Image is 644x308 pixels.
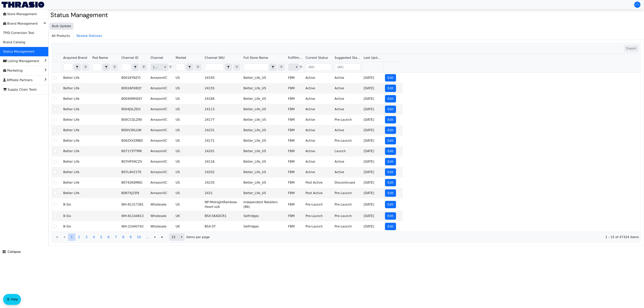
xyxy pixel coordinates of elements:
input: Select Row [54,87,57,90]
button: select [179,234,184,241]
td: AmazonVC [149,73,174,83]
th: Filter [304,62,333,73]
span: 1 - 15 of 47324 items [213,235,639,239]
button: select [225,64,232,71]
td: Better_Life_US [242,73,287,83]
span: Choose Operator [103,63,110,71]
td: 24193 [203,73,242,83]
td: 24177 [203,115,242,125]
td: Active [304,83,333,94]
td: Better_Life_US [242,104,287,115]
td: Discontinued [333,177,362,188]
span: Edit [388,107,394,112]
span: Channel ID [121,56,138,60]
button: Go to the next page [151,233,159,241]
span: Edit [388,149,394,154]
td: [DATE] [362,211,383,221]
span: Help [11,297,18,302]
td: FBM [287,125,304,135]
span: Status Management [3,49,34,55]
span: Acquired Brand [63,56,87,60]
button: Edit [385,137,396,144]
td: FBM [287,167,304,177]
td: FBM [287,198,304,211]
span: Edit [388,180,394,185]
button: Edit [385,168,396,176]
button: Edit [385,158,396,165]
td: UK [174,211,203,221]
input: (All) [306,64,331,71]
input: Select Row [54,181,57,184]
td: US [174,146,203,156]
button: select [103,64,110,71]
td: 24231 [203,125,242,135]
td: B004JSLZEO [120,104,149,115]
td: 24116 [203,156,242,167]
td: Better_Life_US [242,83,287,94]
td: US [174,135,203,146]
button: Edit [385,85,396,92]
td: Better Life [62,177,91,188]
span: 2 [78,235,80,239]
span: Collapse [3,250,21,254]
span: ... [146,235,149,239]
span: 6 [108,235,110,239]
span: TPID Correction Tool [3,30,34,36]
input: Select Row [54,56,57,59]
span: 5 [100,235,102,239]
input: Select Row [54,108,57,111]
td: AmazonVC [149,135,174,146]
td: AmazonVC [149,167,174,177]
span: 9 [130,235,132,239]
span: Supply Chain Tools [3,87,37,93]
td: Active [304,115,333,125]
h2: Status Management [50,11,642,19]
th: Filter [242,62,287,73]
span: Affiliate Partners [3,77,33,83]
td: Independent Retailers (B6) [242,198,287,211]
td: [DATE] [362,125,383,135]
td: B0040MH0SY [120,94,149,104]
button: Edit [385,201,396,208]
button: Edit [385,147,396,155]
td: US [174,115,203,125]
button: Page 6 [105,233,112,241]
td: Pre-Launch [304,221,333,232]
span: Marketing [3,68,23,74]
td: FBM [287,211,304,221]
span: Edit [388,128,394,133]
td: Better Life [62,94,91,104]
span: Review Statuses [73,32,105,40]
td: Selfridges [242,211,287,221]
td: Pre-Launch [333,221,362,232]
td: FBM [287,146,304,156]
button: Edit [385,95,396,102]
td: AmazonVC [149,115,174,125]
button: Edit [385,106,396,113]
span: 1 [71,235,73,239]
td: Better Life [62,83,91,94]
span: (All) [153,65,159,69]
td: Active [304,104,333,115]
td: FBM [287,188,304,198]
td: Pre-Launch [304,198,333,211]
span: Brand Management [3,21,38,27]
button: Edit [385,189,396,197]
button: Page 5 [98,233,105,241]
td: US [174,188,203,198]
input: Select Row [54,139,57,142]
span: 3 [85,235,87,239]
span: Edit [388,159,394,164]
td: FBM [287,104,304,115]
td: Pre-Launch [333,188,362,198]
span: Choose Operator [73,63,81,71]
td: [DATE] [362,177,383,188]
td: [DATE] [362,135,383,146]
span: Listing Management [3,58,39,64]
input: Filter [176,64,185,71]
td: B06ZXX2MBD [120,135,149,146]
td: Better_Life_US [242,135,287,146]
td: Active [333,125,362,135]
td: Better Life [62,115,91,125]
button: Bulk Update [49,23,73,30]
